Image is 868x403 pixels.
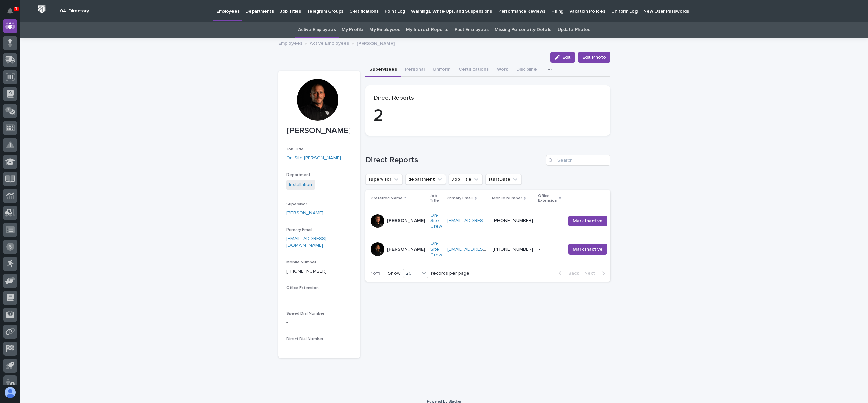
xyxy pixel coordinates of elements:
h2: 04. Directory [60,8,89,14]
input: Search [546,155,610,166]
button: Mark Inactive [568,244,607,255]
button: Certifications [455,63,493,77]
span: Direct Dial Number [286,337,323,341]
p: Office Extension [538,192,557,205]
span: Primary Email [286,228,312,232]
a: [PERSON_NAME] [286,209,323,217]
p: [PERSON_NAME] [286,126,352,136]
span: Mark Inactive [573,218,603,224]
button: Back [553,270,582,276]
span: Mark Inactive [573,246,603,253]
img: Workspace Logo [36,3,48,16]
a: Active Employees [298,22,336,38]
a: On-Site Crew [430,213,442,230]
button: Uniform [429,63,455,77]
a: My Indirect Reports [406,22,448,38]
p: Primary Email [447,195,473,202]
p: - [286,293,352,300]
button: Supervisees [365,63,401,77]
a: [EMAIL_ADDRESS][DOMAIN_NAME] [447,247,524,252]
a: Active Employees [310,39,349,47]
div: 20 [403,270,420,277]
p: Mobile Number [492,195,522,202]
p: - [286,319,352,326]
span: Edit Photo [582,54,606,61]
button: supervisor [365,174,403,185]
span: Job Title [286,147,304,151]
p: - [539,245,541,252]
a: [PHONE_NUMBER] [286,269,327,274]
a: On-Site Crew [430,241,442,258]
button: Work [493,63,512,77]
a: Past Employees [455,22,489,38]
p: Show [388,271,400,276]
p: Job Title [430,192,443,205]
a: [PHONE_NUMBER] [493,247,533,252]
p: - [539,217,541,224]
span: Mobile Number [286,260,316,264]
a: Update Photos [558,22,590,38]
button: Personal [401,63,429,77]
p: Direct Reports [374,95,602,102]
tr: [PERSON_NAME]On-Site Crew [EMAIL_ADDRESS][DOMAIN_NAME] [PHONE_NUMBER]-- Mark Inactive [365,207,618,235]
span: Office Extension [286,286,319,290]
h1: Direct Reports [365,155,543,165]
p: 1 of 1 [365,265,385,282]
span: Next [584,271,599,276]
p: [PERSON_NAME] [387,246,425,252]
button: Notifications [3,4,17,18]
a: [EMAIL_ADDRESS][DOMAIN_NAME] [447,218,524,223]
a: Missing Personality Details [494,22,551,38]
a: My Employees [369,22,400,38]
span: Department [286,173,310,177]
a: [PHONE_NUMBER] [493,218,533,223]
button: startDate [485,174,522,185]
button: department [405,174,446,185]
button: Discipline [512,63,541,77]
a: Installation [289,181,312,188]
span: Supervisor [286,202,307,206]
span: Edit [562,55,571,60]
p: records per page [431,271,469,276]
a: On-Site [PERSON_NAME] [286,154,341,162]
p: 2 [374,106,602,126]
a: [EMAIL_ADDRESS][DOMAIN_NAME] [286,236,326,248]
span: Back [564,271,579,276]
a: Employees [278,39,302,47]
p: Preferred Name [371,195,403,202]
tr: [PERSON_NAME]On-Site Crew [EMAIL_ADDRESS][DOMAIN_NAME] [PHONE_NUMBER]-- Mark Inactive [365,235,618,263]
button: users-avatar [3,385,17,400]
button: Next [582,270,610,276]
button: Job Title [449,174,483,185]
div: Notifications1 [8,8,17,19]
button: Edit Photo [578,52,610,63]
p: [PERSON_NAME] [387,218,425,224]
span: Speed Dial Number [286,312,324,316]
button: Edit [550,52,575,63]
p: 1 [15,6,17,11]
button: Mark Inactive [568,216,607,226]
p: [PERSON_NAME] [357,39,395,47]
a: My Profile [342,22,363,38]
